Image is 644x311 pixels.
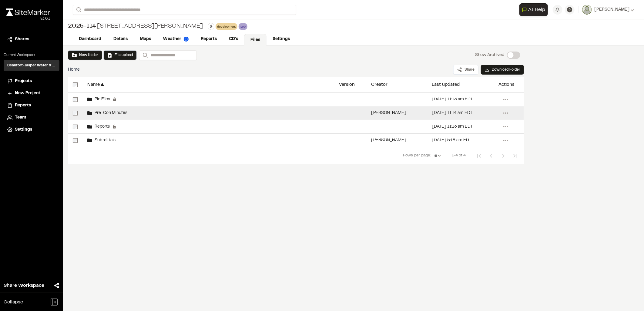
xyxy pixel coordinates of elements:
[6,8,50,16] img: rebrand.png
[216,23,238,30] div: development
[4,282,44,289] span: Share Workspace
[498,82,515,87] div: Actions
[92,125,110,129] span: Reports
[4,52,59,58] p: Current Workspace
[582,5,592,15] img: User
[68,66,80,73] nav: breadcrumb
[195,33,223,45] a: Reports
[244,34,267,45] a: Files
[481,65,524,75] button: Download Folder
[87,97,117,102] div: Pin Files
[72,52,98,58] button: New folder
[87,138,116,143] div: Submittals
[184,37,189,42] img: precipai.png
[15,36,29,43] span: Shares
[432,125,473,129] div: [DATE] 11:13 am EDT
[475,52,505,59] p: Show Archived
[239,23,247,30] div: sob
[73,5,84,15] button: Search
[519,3,550,16] div: Open AI Assistant
[92,111,127,115] span: Pre-Con Minutes
[432,111,472,115] div: [DATE] 11:14 am EDT
[73,111,78,116] input: select-row-9627c4b47468808e0b12
[497,150,509,162] button: Next Page
[371,139,406,142] div: [PERSON_NAME]
[452,153,466,159] span: 1-4 of 4
[4,299,23,306] span: Collapse
[519,3,548,16] button: Open AI Assistant
[15,126,32,133] span: Settings
[157,33,195,45] a: Weather
[6,16,50,22] div: Oh geez...please don't...
[107,33,134,45] a: Details
[7,36,56,43] a: Shares
[107,52,133,58] button: File upload
[528,6,545,13] span: AI Help
[594,6,629,13] span: [PERSON_NAME]
[371,111,406,115] div: [PERSON_NAME]
[7,114,56,121] a: Team
[15,114,26,121] span: Team
[73,138,78,143] input: select-row-2ba0cfaa3aee08cc9a07
[68,22,96,31] span: 2025-114
[7,63,56,68] h3: Beaufort-Jasper Water & Sewer Authority
[485,150,497,162] button: Previous Page
[7,126,56,133] a: Settings
[134,33,157,45] a: Maps
[15,78,32,85] span: Projects
[68,66,80,73] span: Home
[432,98,473,102] div: [DATE] 11:13 am EDT
[582,5,634,15] button: [PERSON_NAME]
[432,150,444,162] select: Rows per page:
[15,90,40,97] span: New Project
[87,124,116,129] div: Reports
[68,22,203,31] div: [STREET_ADDRESS][PERSON_NAME]
[371,82,387,87] div: Creator
[139,50,150,60] button: Search
[15,102,31,109] span: Reports
[7,78,56,85] a: Projects
[68,50,102,60] button: New folder
[403,153,431,159] span: Rows per page:
[453,65,478,75] button: Share
[100,82,105,88] span: ▲
[432,82,460,87] div: Last updated
[92,139,116,142] span: Submittals
[87,82,100,87] div: Name
[73,33,107,45] a: Dashboard
[103,50,137,60] button: File upload
[339,82,355,87] div: Version
[7,102,56,109] a: Reports
[73,125,78,129] input: select-row-cda82b64b4bd9ad3101a
[432,139,471,142] div: [DATE] 5:18 am EDT
[68,77,524,168] div: select-all-rowsName▲VersionCreatorLast updatedActionsselect-row-80b8e6c8b725527fecd5Pin Files[DAT...
[509,150,522,162] button: Last Page
[7,90,56,97] a: New Project
[73,82,78,87] input: select-all-rows
[473,150,485,162] button: First Page
[87,111,127,115] div: Pre-Con Minutes
[223,33,244,45] a: CD's
[208,23,214,30] button: Edit Tags
[73,97,78,102] input: select-row-80b8e6c8b725527fecd5
[267,33,296,45] a: Settings
[92,98,110,102] span: Pin Files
